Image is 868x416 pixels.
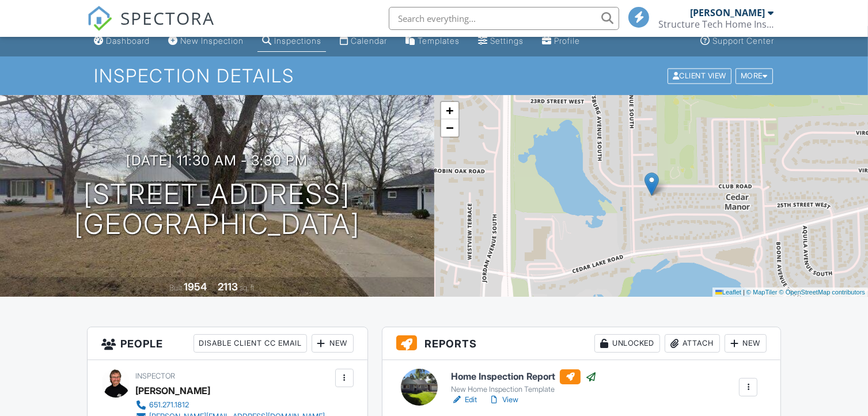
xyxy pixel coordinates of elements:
div: New [312,334,354,353]
a: Support Center [696,31,779,52]
img: The Best Home Inspection Software - Spectora [87,6,112,31]
div: 2113 [218,281,238,293]
div: Calendar [351,36,387,46]
a: Zoom in [441,102,458,119]
div: New Home Inspection Template [451,385,597,394]
a: SPECTORA [87,16,215,40]
a: Zoom out [441,119,458,137]
span: Built [169,283,182,292]
div: Inspections [274,36,321,46]
div: Unlocked [594,334,660,353]
a: © OpenStreetMap contributors [779,289,865,296]
a: 651.271.1812 [135,399,325,411]
div: Client View [668,68,731,84]
div: Structure Tech Home Inspections [658,18,774,30]
span: Inspector [135,372,175,380]
span: − [446,120,453,135]
a: Edit [451,394,477,406]
a: Profile [537,31,585,52]
div: 1954 [184,281,207,293]
div: Settings [490,36,524,46]
span: SPECTORA [120,6,215,30]
a: View [488,394,518,406]
h1: Inspection Details [94,66,774,86]
h6: Home Inspection Report [451,369,597,384]
div: Attach [665,334,720,353]
a: Client View [666,71,734,80]
img: Marker [645,172,659,196]
span: + [446,103,453,118]
h3: [DATE] 11:30 am - 3:30 pm [126,153,308,168]
div: 651.271.1812 [149,400,189,410]
a: Home Inspection Report New Home Inspection Template [451,369,597,395]
a: Inspections [257,31,326,52]
span: sq. ft. [240,283,256,292]
div: [PERSON_NAME] [690,7,765,18]
div: Disable Client CC Email [194,334,307,353]
div: Profile [554,36,580,46]
a: Calendar [335,31,392,52]
div: New [725,334,767,353]
h1: [STREET_ADDRESS] [GEOGRAPHIC_DATA] [74,179,360,240]
a: Settings [473,31,528,52]
input: Search everything... [389,7,619,30]
a: Templates [401,31,464,52]
div: More [736,68,773,84]
span: | [743,289,745,296]
div: Support Center [712,36,774,46]
h3: People [88,327,367,360]
h3: Reports [382,327,780,360]
a: Leaflet [715,289,741,296]
div: [PERSON_NAME] [135,382,210,399]
a: © MapTiler [746,289,778,296]
div: Templates [418,36,460,46]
